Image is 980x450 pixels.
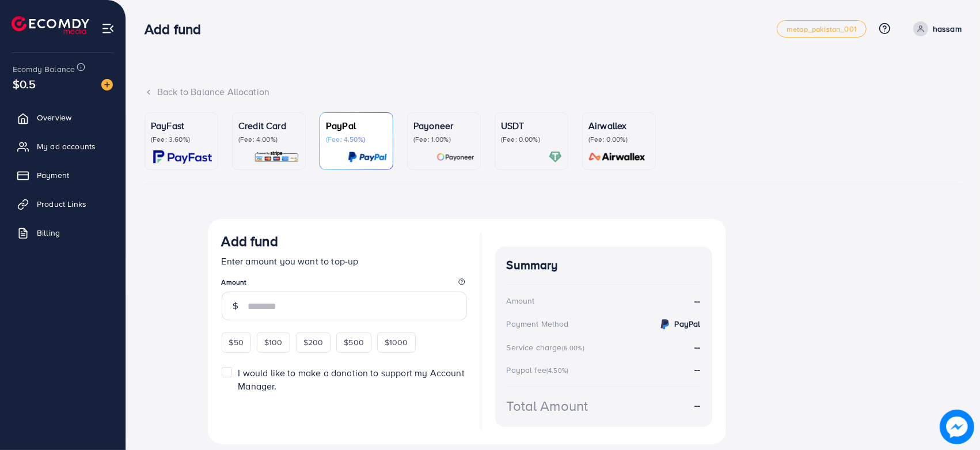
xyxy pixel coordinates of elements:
span: Product Links [37,198,86,210]
img: image [940,410,974,444]
p: (Fee: 0.00%) [501,135,562,144]
div: Service charge [507,342,588,353]
a: Product Links [9,192,117,215]
p: (Fee: 4.50%) [326,135,387,144]
a: My ad accounts [9,135,117,158]
a: Payment [9,164,117,187]
img: logo [12,16,89,34]
a: Billing [9,221,117,244]
img: card [436,150,474,164]
p: (Fee: 4.00%) [238,135,299,144]
span: metap_pakistan_001 [787,25,857,33]
img: card [254,150,299,164]
img: card [549,150,562,164]
span: Overview [37,112,71,123]
p: (Fee: 0.00%) [588,135,649,144]
strong: -- [694,294,700,308]
a: Overview [9,106,117,129]
div: Paypal fee [507,364,572,376]
p: Credit Card [238,119,299,133]
p: Payoneer [413,119,474,133]
span: Payment [37,169,69,181]
p: (Fee: 3.60%) [151,135,212,144]
p: hassam [933,22,962,36]
span: $200 [303,336,324,348]
img: card [585,150,649,164]
div: Amount [507,295,535,307]
strong: PayPal [675,318,701,330]
div: Back to Balance Allocation [145,85,962,99]
span: Billing [37,227,60,239]
img: credit [658,317,672,331]
strong: -- [694,399,700,412]
p: USDT [501,119,562,133]
p: (Fee: 1.00%) [413,135,474,144]
p: Enter amount you want to top-up [222,254,467,268]
h3: Add fund [222,233,278,249]
p: PayFast [151,119,212,133]
img: card [153,150,212,164]
small: (6.00%) [562,343,584,353]
span: $1000 [385,336,408,348]
p: PayPal [326,119,387,133]
strong: -- [694,341,700,353]
p: Airwallex [588,119,649,133]
h4: Summary [507,258,701,273]
strong: -- [694,363,700,376]
legend: Amount [222,277,467,292]
div: Payment Method [507,318,569,330]
img: image [101,79,113,90]
small: (4.50%) [546,366,568,375]
span: $100 [264,336,283,348]
img: menu [101,22,115,35]
span: $50 [229,336,244,348]
span: My ad accounts [37,141,96,152]
span: $0.5 [13,75,36,92]
a: hassam [909,21,962,36]
div: Total Amount [507,396,588,416]
span: I would like to make a donation to support my Account Manager. [238,366,464,392]
a: metap_pakistan_001 [777,20,867,37]
h3: Add fund [145,21,210,37]
img: card [348,150,387,164]
span: Ecomdy Balance [13,63,75,75]
span: $500 [344,336,364,348]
